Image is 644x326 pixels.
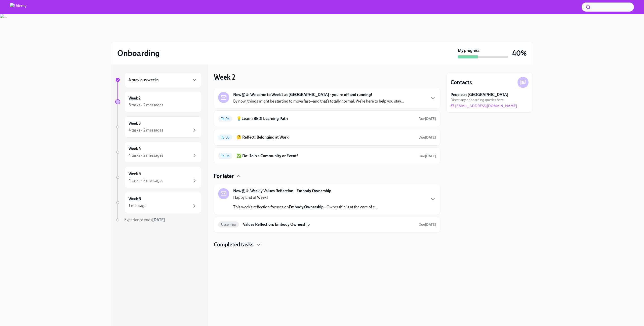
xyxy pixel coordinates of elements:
[214,172,234,180] h4: For later
[419,154,436,158] span: Due
[129,196,141,202] h6: Week 6
[214,172,440,180] div: For later
[425,154,436,158] strong: [DATE]
[218,133,436,141] a: To Do🤔 Reflect: Belonging at WorkDue[DATE]
[129,178,163,183] div: 4 tasks • 2 messages
[214,73,235,82] h3: Week 2
[129,95,141,101] h6: Week 2
[218,117,232,121] span: To Do
[115,91,202,112] a: Week 25 tasks • 2 messages
[451,97,504,102] span: Direct any onboarding queries here
[451,92,508,97] strong: People at [GEOGRAPHIC_DATA]
[425,117,436,121] strong: [DATE]
[218,115,436,123] a: To Do💡Learn: BEDI Learning PathDue[DATE]
[129,102,163,108] div: 5 tasks • 2 messages
[117,48,160,58] h2: Onboarding
[129,171,141,177] h6: Week 5
[233,195,378,200] p: Happy End of Week!
[115,167,202,188] a: Week 54 tasks • 2 messages
[218,152,436,160] a: To Do✅ Do: Join a Community or Event!Due[DATE]
[419,154,436,158] span: October 4th, 2025 10:00
[451,79,472,86] h4: Contacts
[289,205,324,209] strong: Embody Ownership
[214,241,440,248] div: Completed tasks
[233,99,404,104] p: By now, things might be starting to move fast—and that’s totally normal. We’re here to help you s...
[129,146,141,151] h6: Week 4
[512,49,527,58] h3: 40%
[236,135,415,140] h6: 🤔 Reflect: Belonging at Work
[129,153,163,158] div: 4 tasks • 2 messages
[124,217,165,222] span: Experience ends
[152,217,165,222] strong: [DATE]
[218,154,232,158] span: To Do
[10,3,26,11] img: Udemy
[419,222,436,227] span: Due
[129,77,158,83] h6: 4 previous weeks
[115,142,202,163] a: Week 44 tasks • 2 messages
[218,223,239,226] span: Upcoming
[218,220,436,229] a: UpcomingValues Reflection: Embody OwnershipDue[DATE]
[458,48,479,53] strong: My progress
[419,116,436,121] span: October 4th, 2025 10:00
[129,127,163,133] div: 4 tasks • 2 messages
[236,116,415,121] h6: 💡Learn: BEDI Learning Path
[425,135,436,140] strong: [DATE]
[419,222,436,227] span: October 6th, 2025 10:00
[115,192,202,213] a: Week 61 message
[425,222,436,227] strong: [DATE]
[233,92,372,97] strong: New@U: Welcome to Week 2 at [GEOGRAPHIC_DATA] - you're off and running!
[115,116,202,138] a: Week 34 tasks • 2 messages
[124,73,202,87] div: 4 previous weeks
[243,222,415,227] h6: Values Reflection: Embody Ownership
[233,188,331,194] strong: New@U: Weekly Values Reflection—Embody Ownership
[451,103,517,108] a: [EMAIL_ADDRESS][DOMAIN_NAME]
[214,241,254,248] h4: Completed tasks
[419,135,436,140] span: October 4th, 2025 10:00
[419,117,436,121] span: Due
[419,135,436,140] span: Due
[236,153,415,159] h6: ✅ Do: Join a Community or Event!
[129,121,141,126] h6: Week 3
[233,204,378,210] p: This week’s reflection focuses on —Ownership is at the core of e...
[218,136,232,139] span: To Do
[129,203,146,209] div: 1 message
